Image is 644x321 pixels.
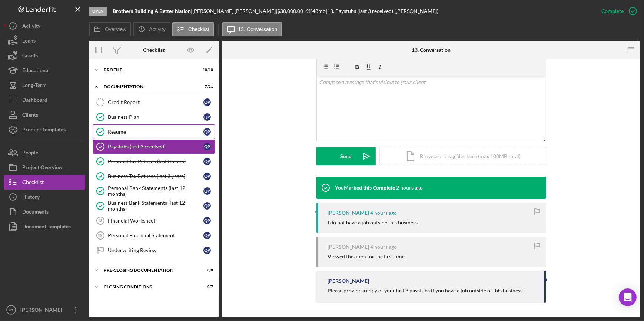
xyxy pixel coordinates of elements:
div: | [113,8,192,14]
div: Activity [22,19,40,35]
label: Checklist [188,26,209,32]
a: Underwriting ReviewQP [93,243,215,258]
a: Personal Bank Statements (last 12 months)QP [93,184,215,198]
button: Product Templates [4,122,85,137]
div: Project Overview [22,160,63,177]
a: ResumeQP [93,124,215,139]
time: 2025-08-19 10:58 [370,244,397,250]
label: Overview [105,26,126,32]
div: Credit Report [108,99,203,105]
div: Checklist [143,47,165,53]
div: Send [341,147,352,165]
div: Product Templates [22,122,66,139]
div: Q P [203,143,211,150]
div: Checklist [22,175,44,191]
div: Q P [203,98,211,106]
label: 13. Conversation [238,26,278,32]
div: Documents [22,204,49,221]
div: [PERSON_NAME] [19,302,67,319]
div: Financial Worksheet [108,218,203,224]
div: Long-Term [22,78,47,94]
a: Business Tax Returns (last 3 years)QP [93,169,215,184]
div: 48 mo [312,8,326,14]
div: Underwriting Review [108,247,203,253]
div: 0 / 7 [200,285,213,289]
div: 10 / 10 [200,68,213,72]
div: Business Plan [108,114,203,120]
text: VT [9,308,13,312]
div: [PERSON_NAME] [328,278,369,284]
a: 18Financial WorksheetQP [93,213,215,228]
div: Q P [203,202,211,210]
div: Q P [203,217,211,224]
a: Educational [4,63,85,78]
a: Personal Tax Returns (last 3 years)QP [93,154,215,169]
div: Closing Conditions [104,285,195,289]
button: History [4,190,85,204]
button: 13. Conversation [222,22,282,36]
div: $30,000.00 [277,8,305,14]
div: 0 / 8 [200,268,213,272]
div: Pre-Closing Documentation [104,268,195,272]
div: Q P [203,247,211,254]
time: 2025-08-19 13:37 [396,185,423,191]
a: Business Bank Statements (last 12 months)QP [93,198,215,213]
button: Project Overview [4,160,85,175]
button: Complete [594,4,640,19]
button: Document Templates [4,219,85,234]
a: Clients [4,107,85,122]
a: Paystubs (last 3 received)QP [93,139,215,154]
div: You Marked this Complete [335,185,395,191]
div: 7 / 11 [200,84,213,89]
div: Open [89,7,107,16]
div: 6 % [305,8,312,14]
button: Grants [4,48,85,63]
div: Q P [203,173,211,180]
tspan: 19 [98,233,102,238]
div: Clients [22,107,38,124]
a: People [4,145,85,160]
div: Open Intercom Messenger [619,288,637,306]
div: Loans [22,33,36,50]
button: Checklist [4,175,85,190]
div: People [22,145,38,162]
div: [PERSON_NAME] [328,244,369,250]
button: Send [316,147,376,165]
div: Document Templates [22,219,71,236]
button: Loans [4,33,85,48]
tspan: 18 [98,218,102,223]
div: Profile [104,68,195,72]
div: Resume [108,129,203,135]
time: 2025-08-19 10:58 [370,210,397,216]
div: Q P [203,158,211,165]
div: Business Tax Returns (last 3 years) [108,173,203,179]
button: Activity [4,19,85,33]
button: VT[PERSON_NAME] [4,302,85,317]
div: [PERSON_NAME] [328,210,369,216]
div: Q P [203,113,211,121]
div: | 13. Paystubs (last 3 received) ([PERSON_NAME]) [326,8,438,14]
div: Educational [22,63,50,80]
div: Personal Financial Statement [108,233,203,238]
a: 19Personal Financial StatementQP [93,228,215,243]
button: Activity [133,22,170,36]
a: Business PlanQP [93,110,215,124]
div: [PERSON_NAME] [PERSON_NAME] | [192,8,277,14]
div: Please provide a copy of your last 3 paystubs if you have a job outside of this business. [328,288,524,294]
div: Q P [203,187,211,195]
div: Personal Bank Statements (last 12 months) [108,185,203,197]
button: Documents [4,204,85,219]
button: Dashboard [4,93,85,107]
div: Dashboard [22,93,47,109]
b: Brothers Building A Better Nation [113,8,191,14]
button: Long-Term [4,78,85,93]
